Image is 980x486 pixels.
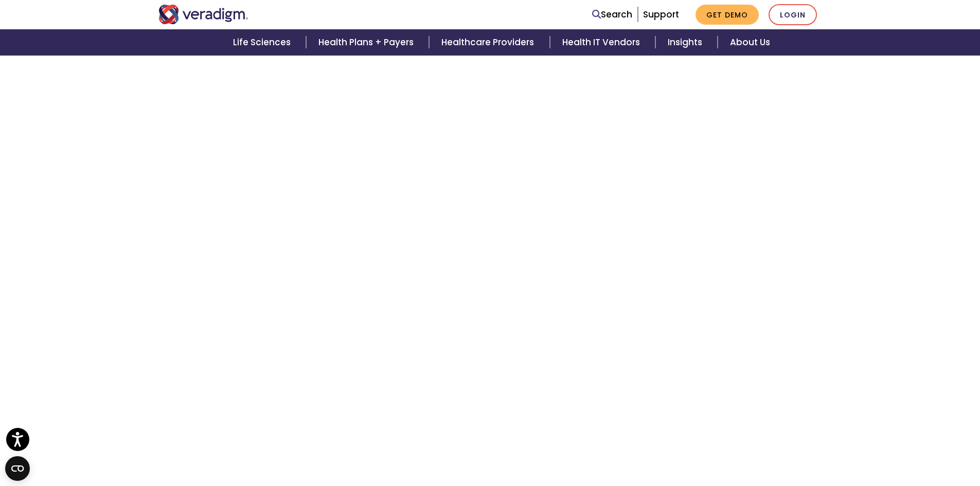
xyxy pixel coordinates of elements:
[655,29,718,56] a: Insights
[696,5,759,25] a: Get Demo
[221,29,306,56] a: Life Sciences
[158,5,248,24] img: Veradigm logo
[643,8,679,21] a: Support
[782,412,968,474] iframe: Drift Chat Widget
[592,8,632,22] a: Search
[769,4,817,25] a: Login
[5,456,30,481] button: Open CMP widget
[429,29,549,56] a: Healthcare Providers
[550,29,655,56] a: Health IT Vendors
[306,29,429,56] a: Health Plans + Payers
[718,29,782,56] a: About Us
